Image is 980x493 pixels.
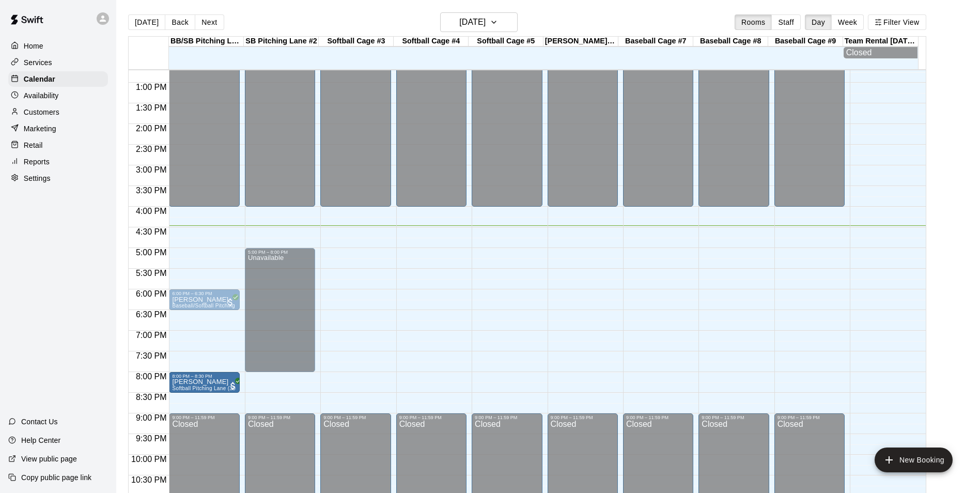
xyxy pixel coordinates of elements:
a: Settings [8,171,108,186]
span: 10:00 PM [129,455,169,464]
span: 8:00 PM [133,372,169,381]
div: Closed [846,48,915,57]
button: [DATE] [440,12,518,32]
span: 5:00 PM [133,248,169,257]
span: 2:30 PM [133,145,169,153]
p: Copy public page link [21,472,91,483]
div: 6:00 PM – 6:30 PM [172,291,236,296]
p: Reports [24,157,50,167]
button: Next [195,14,224,30]
span: 7:00 PM [133,331,169,340]
div: [PERSON_NAME] #6 [543,37,618,47]
div: Softball Cage #4 [394,37,469,47]
span: All customers have paid [225,297,236,307]
button: Filter View [868,14,926,30]
div: 5:00 PM – 8:00 PM [248,250,312,255]
span: 6:00 PM [133,289,169,298]
div: BB/SB Pitching Lane #1 [169,37,244,47]
p: Services [24,57,52,68]
a: Home [8,38,108,54]
div: 9:00 PM – 11:59 PM [323,415,387,420]
p: Retail [24,140,43,150]
span: 5:30 PM [133,269,169,278]
button: add [875,448,953,472]
span: Baseball/Softball Pitching Lane W/Radar (30 min) [172,303,294,309]
a: Customers [8,104,108,120]
span: Softball Pitching Lane (30 min) [172,386,248,391]
span: 3:30 PM [133,186,169,195]
div: 9:00 PM – 11:59 PM [626,415,690,420]
a: Calendar [8,71,108,87]
div: 9:00 PM – 11:59 PM [702,415,766,420]
p: Marketing [24,124,56,134]
div: 5:00 PM – 8:00 PM: Unavailable [245,248,315,372]
div: 8:00 PM – 8:30 PM: Holly Hickey [169,372,239,393]
div: 9:00 PM – 11:59 PM [172,415,236,420]
div: Baseball Cage #8 [693,37,768,47]
span: 9:30 PM [133,434,169,443]
button: Week [831,14,864,30]
div: Baseball Cage #7 [618,37,693,47]
p: Help Center [21,435,60,445]
p: Settings [24,173,51,183]
span: 4:30 PM [133,227,169,236]
div: 9:00 PM – 11:59 PM [248,415,312,420]
a: Services [8,55,108,70]
span: 2:00 PM [133,124,169,133]
div: Softball Cage #3 [319,37,394,47]
h6: [DATE] [459,15,486,29]
button: Day [805,14,832,30]
span: 9:00 PM [133,413,169,422]
div: Baseball Cage #9 [768,37,843,47]
p: Home [24,41,43,51]
p: Calendar [24,74,55,84]
p: Availability [24,90,59,101]
button: Staff [771,14,801,30]
div: Team Rental [DATE] Special (2 Hours) [843,37,918,47]
div: 8:00 PM – 8:30 PM [172,374,214,379]
div: Softball Cage #5 [469,37,543,47]
a: Retail [8,137,108,153]
span: 1:00 PM [133,83,169,91]
div: 6:00 PM – 6:30 PM: Amber Haynes [169,289,239,310]
span: All customers have paid [228,381,238,391]
p: Customers [24,107,59,117]
div: SB Pitching Lane #2 [244,37,319,47]
span: 8:30 PM [133,393,169,402]
div: 9:00 PM – 11:59 PM [399,415,463,420]
button: Rooms [735,14,772,30]
button: Back [165,14,195,30]
span: 3:00 PM [133,165,169,174]
div: 9:00 PM – 11:59 PM [551,415,615,420]
a: Reports [8,154,108,170]
a: Marketing [8,121,108,136]
div: 9:00 PM – 11:59 PM [475,415,539,420]
div: 9:00 PM – 11:59 PM [777,415,842,420]
button: [DATE] [128,14,165,30]
span: 4:00 PM [133,207,169,215]
span: 10:30 PM [129,475,169,484]
a: Availability [8,88,108,103]
span: 1:30 PM [133,103,169,112]
span: 7:30 PM [133,351,169,360]
p: View public page [21,454,77,464]
p: Contact Us [21,417,58,427]
span: 6:30 PM [133,310,169,319]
